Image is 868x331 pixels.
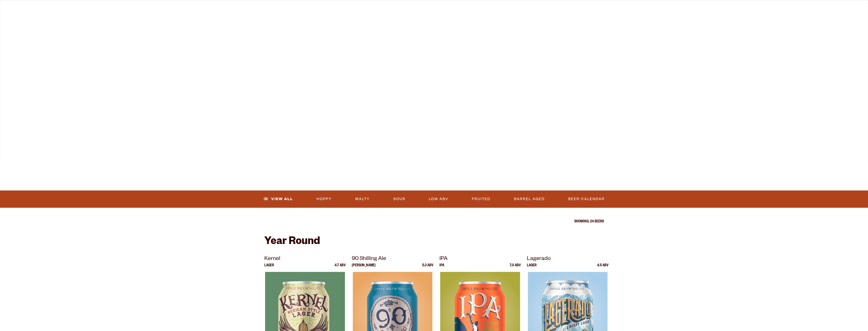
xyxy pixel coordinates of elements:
[264,220,604,224] p: Showing: 24 Beers
[261,193,295,205] a: View All
[469,12,498,16] span: Our Story
[264,264,274,272] p: Lager
[260,12,272,16] span: Beer
[527,255,608,264] p: Lagerado
[352,255,433,264] p: 90 Shilling Ale
[295,3,330,26] a: Taprooms
[352,264,376,272] p: [PERSON_NAME]
[264,236,604,248] h2: Year Round
[315,193,334,205] a: Hoppy
[422,264,433,272] p: 5.3 ABV
[353,12,367,16] span: Gear
[521,3,546,26] a: Impact
[597,264,608,272] p: 4.5 ABV
[391,193,408,205] a: Sour
[512,193,547,205] a: Barrel Aged
[353,193,372,205] a: Malty
[349,3,370,26] a: Gear
[427,193,450,205] a: Low ABV
[566,3,604,26] a: Beer Finder
[439,255,521,264] p: IPA
[510,264,521,272] p: 7.0 ABV
[335,264,346,272] p: 4.7 ABV
[527,264,537,272] p: Lager
[566,193,607,205] a: Beer Calendar
[264,255,346,264] p: Kernel
[393,12,414,16] span: Winery
[256,3,275,26] a: Beer
[390,3,417,26] a: Winery
[524,12,543,16] span: Impact
[465,3,501,26] a: Our Story
[470,193,492,205] a: Fruited
[439,264,444,272] p: IPA
[431,3,450,26] a: Odell Home
[299,12,326,16] span: Taprooms
[569,12,601,16] span: Beer Finder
